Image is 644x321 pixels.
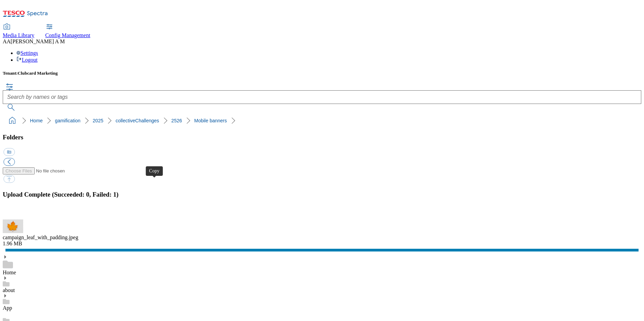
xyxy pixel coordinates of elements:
[45,24,90,39] a: Config Management
[3,90,641,104] input: Search by names or tags
[7,115,18,126] a: home
[3,24,34,39] a: Media Library
[30,118,43,123] a: Home
[3,39,11,44] span: AA
[3,134,641,141] h3: Folders
[3,234,641,241] div: campaign_leaf_with_padding.jpeg
[3,305,12,311] a: App
[11,39,65,44] span: [PERSON_NAME] A M
[3,191,641,198] h3: Upload Complete (Succeeded: 0, Failed: 1)
[16,50,38,56] a: Settings
[3,32,34,38] span: Media Library
[55,118,80,123] a: gamification
[3,287,15,293] a: about
[3,71,641,76] h5: Tenant:
[3,270,16,275] a: Home
[171,118,182,123] a: 2526
[3,219,23,233] img: preview
[93,118,103,123] a: 2025
[45,32,90,38] span: Config Management
[3,241,641,247] div: 1.96 MB
[3,114,641,127] nav: breadcrumb
[116,118,159,123] a: collectiveChallenges
[194,118,227,123] a: Mobile banners
[18,71,58,76] span: Clubcard Marketing
[16,57,37,63] a: Logout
